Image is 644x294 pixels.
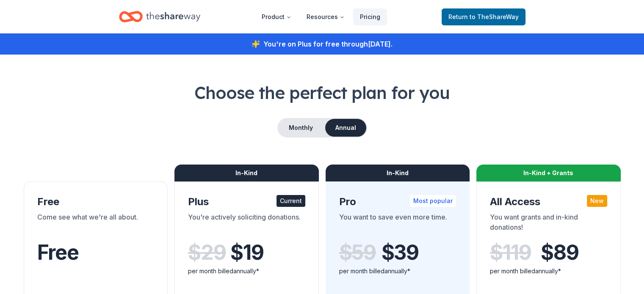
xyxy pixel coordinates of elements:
div: Most popular [410,195,456,207]
div: per month billed annually* [490,266,607,276]
span: $ 89 [541,241,578,264]
div: In-Kind + Grants [476,165,621,181]
span: to TheShareWay [470,13,519,20]
div: Free [37,195,155,209]
div: New [587,195,607,207]
button: Monthly [278,119,323,137]
a: Home [119,7,200,27]
div: You want grants and in-kind donations! [490,212,607,236]
span: $ 19 [230,241,263,264]
div: In-Kind [174,165,319,181]
div: You want to save even more time. [339,212,456,236]
div: Plus [188,195,305,209]
button: Product [255,8,298,25]
a: Pricing [353,8,387,25]
div: Come see what we're all about. [37,212,155,236]
div: Current [276,195,305,207]
button: Resources [300,8,351,25]
div: In-Kind [326,165,470,181]
span: Free [37,240,79,265]
div: per month billed annually* [188,266,305,276]
a: Returnto TheShareWay [442,8,525,25]
div: You're actively soliciting donations. [188,212,305,236]
button: Annual [325,119,366,137]
div: Pro [339,195,456,209]
div: All Access [490,195,607,209]
nav: Main [255,7,387,27]
span: $ 39 [381,241,419,264]
span: Return [448,12,519,22]
div: per month billed annually* [339,266,456,276]
h1: Choose the perfect plan for you [20,81,624,104]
